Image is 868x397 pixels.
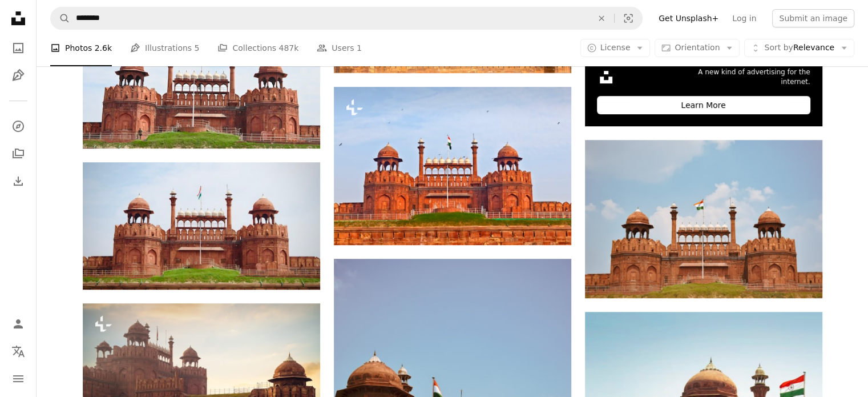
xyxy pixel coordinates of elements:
[278,42,298,54] span: 487k
[7,142,30,165] a: Collections
[585,214,822,224] a: a large brick building with a flag on top of it
[50,7,643,30] form: Find visuals sitewide
[7,340,30,363] button: Language
[217,30,298,66] a: Collections 487k
[83,220,320,231] a: a large building with two towers on top of it
[7,64,30,87] a: Illustrations
[589,7,614,29] button: Clear
[597,68,615,86] img: file-1631306537910-2580a29a3cfcimage
[51,7,70,29] button: Search Unsplash
[317,30,362,66] a: Users 1
[679,67,810,87] span: A new kind of advertising for the internet.
[772,9,854,27] button: Submit an image
[764,42,834,54] span: Relevance
[580,39,651,57] button: License
[585,140,822,298] img: a large brick building with a flag on top of it
[600,43,631,52] span: License
[764,43,793,52] span: Sort by
[675,43,720,52] span: Orientation
[615,7,642,29] button: Visual search
[725,9,763,27] a: Log in
[195,42,200,54] span: 5
[652,9,725,27] a: Get Unsplash+
[7,37,30,59] a: Photos
[655,39,740,57] button: Orientation
[7,367,30,390] button: Menu
[597,96,810,114] div: Learn More
[744,39,854,57] button: Sort byRelevance
[83,377,320,387] a: Lahori Gate of red fort, Lal Qila, in old delhi, india
[7,115,30,138] a: Explore
[83,64,320,74] a: a large building with two towers and a flag on top
[334,161,571,171] a: India, Delhi, the Red Fort, it was built by Shahjahan as the Delhi citadel of the 17th Century
[7,312,30,335] a: Log in / Sign up
[7,7,30,32] a: Home — Unsplash
[7,170,30,193] a: Download History
[357,42,362,54] span: 1
[334,87,571,245] img: India, Delhi, the Red Fort, it was built by Shahjahan as the Delhi citadel of the 17th Century
[83,162,320,289] img: a large building with two towers on top of it
[130,30,199,66] a: Illustrations 5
